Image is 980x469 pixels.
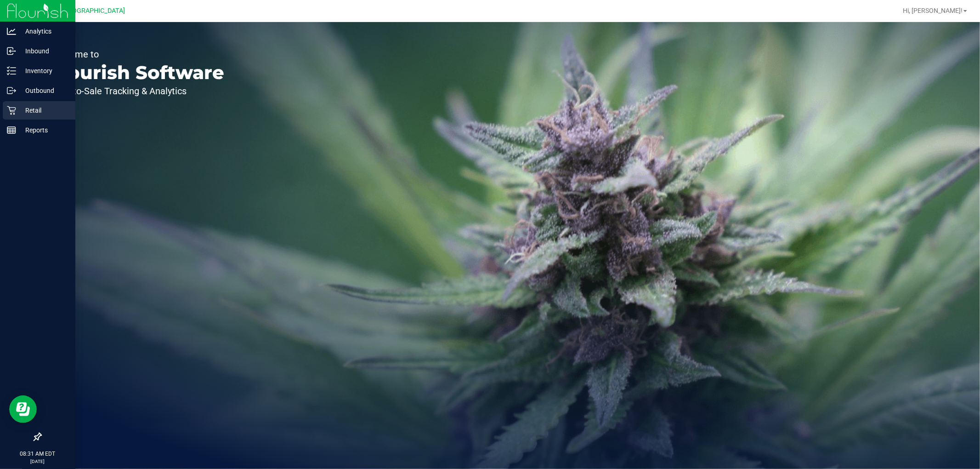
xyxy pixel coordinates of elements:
[903,7,963,14] span: Hi, [PERSON_NAME]!
[7,66,16,75] inline-svg: Inventory
[16,65,71,76] p: Inventory
[4,458,71,465] p: [DATE]
[16,125,71,136] p: Reports
[7,86,16,95] inline-svg: Outbound
[50,86,224,96] p: Seed-to-Sale Tracking & Analytics
[4,450,71,458] p: 08:31 AM EDT
[16,26,71,37] p: Analytics
[62,7,125,15] span: [GEOGRAPHIC_DATA]
[7,46,16,56] inline-svg: Inbound
[9,395,37,423] iframe: Resource center
[16,46,71,57] p: Inbound
[50,63,224,82] p: Flourish Software
[16,105,71,116] p: Retail
[50,50,224,59] p: Welcome to
[7,126,16,135] inline-svg: Reports
[16,85,71,96] p: Outbound
[7,106,16,115] inline-svg: Retail
[7,27,16,36] inline-svg: Analytics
